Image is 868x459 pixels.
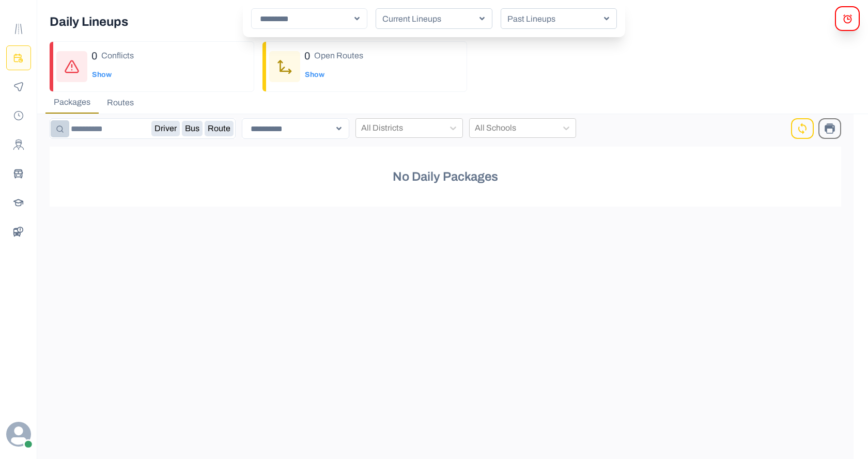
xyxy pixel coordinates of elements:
[151,121,180,136] button: Driver
[378,13,481,25] p: Current Lineups
[304,48,310,64] p: 0
[6,190,31,215] button: Schools
[818,118,841,139] button: Print Packages
[6,422,31,447] svg: avatar
[393,167,498,186] p: No Daily Packages
[6,161,31,186] button: Buses
[45,92,99,114] button: Packages
[6,132,31,157] button: Drivers
[6,45,31,70] button: Planning
[91,65,112,85] button: Show
[6,103,31,128] button: Payroll
[6,17,31,41] button: Route Templates
[182,121,203,136] button: Bus
[6,219,31,244] button: BusData
[205,121,234,136] button: Route
[304,65,325,85] button: Show
[91,48,97,64] p: 0
[99,92,142,114] button: Routes
[503,13,606,25] p: Past Lineups
[792,118,813,139] button: Sync Filters
[314,50,363,62] p: Open Routes
[6,74,31,99] button: Monitoring
[835,6,860,31] button: alerts Modal
[101,50,134,62] p: Conflicts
